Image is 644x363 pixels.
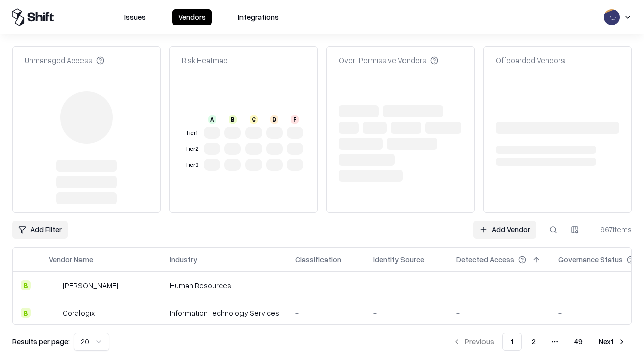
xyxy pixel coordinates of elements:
button: Add Filter [12,221,68,239]
div: - [373,280,440,291]
div: Vendor Name [49,254,93,265]
div: Tier 3 [184,161,200,169]
div: Information Technology Services [170,308,279,318]
div: Industry [170,254,197,265]
img: Coralogix [49,308,59,318]
div: D [270,115,278,124]
div: - [295,280,357,291]
div: Tier 1 [184,129,200,137]
div: Over-Permissive Vendors [339,55,438,66]
div: Classification [295,254,341,265]
div: Governance Status [558,254,623,265]
div: [PERSON_NAME] [63,280,118,291]
div: B [21,308,31,318]
div: A [208,115,216,124]
div: Tier 2 [184,145,200,153]
div: 967 items [592,224,632,235]
div: - [295,308,357,318]
img: Deel [49,280,59,290]
div: C [250,115,258,124]
div: Coralogix [63,308,95,318]
div: F [291,115,299,124]
div: Unmanaged Access [25,55,104,66]
div: - [456,280,542,291]
button: 1 [502,333,522,351]
div: B [21,280,31,290]
div: Identity Source [373,254,424,265]
button: Integrations [232,9,285,25]
div: Offboarded Vendors [496,55,565,66]
button: 2 [524,333,544,351]
div: B [229,115,237,124]
nav: pagination [447,333,632,351]
div: - [456,308,542,318]
div: Risk Heatmap [182,55,228,66]
button: Vendors [172,9,212,25]
div: Detected Access [456,254,514,265]
div: Human Resources [170,280,279,291]
p: Results per page: [12,336,70,347]
button: 49 [566,333,591,351]
a: Add Vendor [473,221,536,239]
button: Next [593,333,632,351]
div: - [373,308,440,318]
button: Issues [118,9,152,25]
